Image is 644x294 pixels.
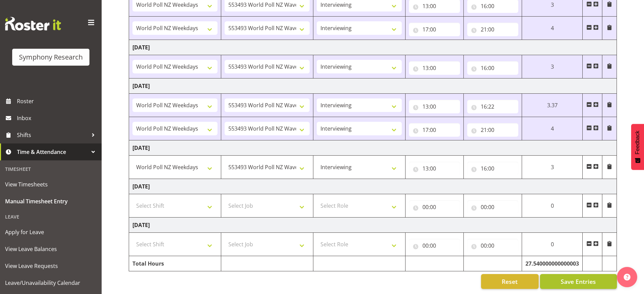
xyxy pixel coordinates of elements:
[409,162,460,175] input: Click to select...
[624,274,630,280] img: help-xxl-2.png
[409,61,460,75] input: Click to select...
[522,233,583,256] td: 0
[467,23,518,36] input: Click to select...
[631,124,644,170] button: Feedback - Show survey
[522,156,583,179] td: 3
[502,277,518,286] span: Reset
[17,113,98,123] span: Inbox
[467,100,518,113] input: Click to select...
[409,200,460,214] input: Click to select...
[17,147,88,157] span: Time & Attendance
[129,218,617,233] td: [DATE]
[522,94,583,117] td: 3.37
[481,274,539,289] button: Reset
[5,278,97,288] span: Leave/Unavailability Calendar
[467,200,518,214] input: Click to select...
[409,23,460,36] input: Click to select...
[5,244,97,254] span: View Leave Balances
[5,261,97,271] span: View Leave Requests
[129,78,617,94] td: [DATE]
[129,179,617,194] td: [DATE]
[2,257,100,274] a: View Leave Requests
[129,256,221,271] td: Total Hours
[17,96,98,106] span: Roster
[5,179,97,189] span: View Timesheets
[540,274,617,289] button: Save Entries
[2,210,100,224] div: Leave
[5,17,61,30] img: Rosterit website logo
[635,131,641,154] span: Feedback
[409,123,460,137] input: Click to select...
[522,55,583,78] td: 3
[409,100,460,113] input: Click to select...
[2,176,100,193] a: View Timesheets
[522,194,583,218] td: 0
[17,130,88,140] span: Shifts
[522,17,583,40] td: 4
[2,224,100,241] a: Apply for Leave
[2,274,100,291] a: Leave/Unavailability Calendar
[522,256,583,271] td: 27.540000000000003
[5,196,97,206] span: Manual Timesheet Entry
[2,193,100,210] a: Manual Timesheet Entry
[129,140,617,156] td: [DATE]
[522,117,583,140] td: 4
[409,239,460,252] input: Click to select...
[467,61,518,75] input: Click to select...
[129,40,617,55] td: [DATE]
[19,52,83,62] div: Symphony Research
[2,241,100,257] a: View Leave Balances
[467,123,518,137] input: Click to select...
[5,227,97,237] span: Apply for Leave
[467,239,518,252] input: Click to select...
[2,162,100,176] div: Timesheet
[467,162,518,175] input: Click to select...
[561,277,596,286] span: Save Entries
